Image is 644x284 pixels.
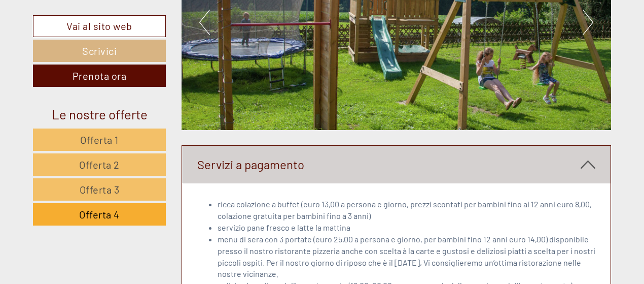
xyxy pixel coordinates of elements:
div: Appartements & Wellness [PERSON_NAME] [15,29,150,38]
li: menu di sera con 3 portate (euro 25,00 a persona e giorno, per bambini fino 12 anni euro 14,00) d... [218,234,596,280]
a: Scrivici [33,40,166,62]
button: Next [583,10,593,35]
span: Offerta 2 [79,159,120,171]
div: Buon giorno, come possiamo aiutarla? [8,27,155,58]
span: Offerta 4 [79,208,120,220]
div: Le nostre offerte [33,105,166,123]
a: Vai al sito web [33,15,166,37]
span: Offerta 1 [80,134,119,146]
small: 14:40 [15,49,150,56]
span: Offerta 3 [80,183,120,196]
a: Prenota ora [33,65,166,87]
div: martedì [177,8,222,25]
div: Servizi a pagamento [182,146,611,183]
li: ricca colazione a buffet (euro 13,00 a persona e giorno, prezzi scontati per bambini fino ai 12 a... [218,199,596,222]
button: Previous [199,10,210,35]
li: servizio pane fresco e latte la mattina [218,222,596,234]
